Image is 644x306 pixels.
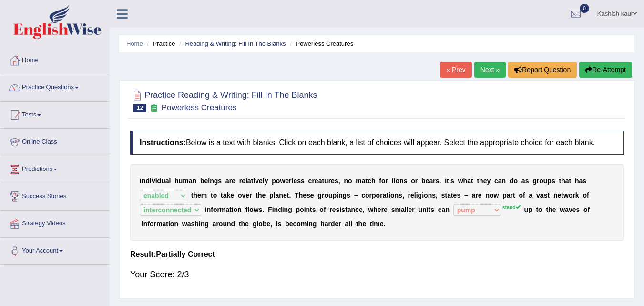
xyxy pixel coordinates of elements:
b: v [536,191,540,199]
b: t [451,191,453,199]
b: h [193,191,197,199]
b: r [381,206,384,213]
b: t [429,206,431,213]
b: r [322,191,324,199]
b: o [234,206,238,213]
b: t [445,191,447,199]
b: n [395,191,399,199]
a: Online Class [0,129,109,153]
b: e [384,206,388,213]
b: , [338,177,340,185]
b: a [507,191,511,199]
b: s [399,191,402,199]
b: e [245,191,249,199]
b: h [479,177,483,185]
b: , [436,191,438,199]
b: a [540,191,544,199]
b: o [276,177,280,185]
b: r [386,177,388,185]
b: n [338,191,343,199]
b: n [279,191,283,199]
b: g [343,191,347,199]
b: t [547,191,550,199]
b: h [463,177,468,185]
b: i [272,206,274,213]
a: Tests [0,102,109,126]
b: b [200,177,204,185]
b: s [430,206,434,213]
b: o [376,191,380,199]
b: w [280,177,285,185]
b: t [513,191,515,199]
b: g [532,177,537,185]
b: . [440,177,441,185]
b: s [297,177,301,185]
b: v [255,177,259,185]
b: s [441,191,445,199]
b: r [537,177,539,185]
h2: Practice Reading & Writing: Fill In The Blanks [130,88,317,112]
b: d [157,177,162,185]
b: f [523,191,525,199]
b: I [140,177,142,185]
h4: Below is a text with blanks. Click on each blank, a list of choices will appear. Select the appro... [130,131,624,155]
b: e [230,191,234,199]
b: f [587,191,589,199]
b: t [569,177,572,185]
b: h [561,177,565,185]
b: r [328,177,331,185]
b: v [152,177,155,185]
b: w [254,206,259,213]
b: e [315,177,318,185]
a: Reading & Writing: Fill In The Blanks [185,40,286,47]
b: l [169,177,171,185]
b: a [165,177,169,185]
b: l [245,177,247,185]
b: o [396,177,400,185]
b: t [386,191,388,199]
b: . [262,206,264,213]
b: i [339,206,341,213]
b: v [242,191,245,199]
b: e [259,177,263,185]
b: a [565,206,569,213]
b: i [232,206,234,213]
b: o [381,177,386,185]
b: c [355,206,359,213]
b: i [427,206,429,213]
b: a [223,191,227,199]
b: o [213,191,217,199]
b: s [552,177,555,185]
b: r [475,191,478,199]
b: s [259,206,263,213]
b: i [416,191,418,199]
b: n [306,206,310,213]
b: m [395,206,400,213]
b: i [422,191,424,199]
b: t [287,191,289,199]
b: i [253,177,255,185]
b: n [284,206,288,213]
b: i [388,191,390,199]
b: h [258,191,262,199]
b: t [256,191,258,199]
b: r [369,191,372,199]
b: r [289,177,291,185]
b: o [424,191,428,199]
b: l [414,191,416,199]
b: i [205,206,207,213]
b: Instructions: [140,138,186,147]
b: p [502,191,507,199]
sup: stand [502,204,521,210]
b: i [155,177,157,185]
b: t [211,191,213,199]
b: e [378,206,381,213]
b: s [307,191,310,199]
b: e [410,191,414,199]
b: t [561,191,563,199]
button: Report Question [508,62,577,78]
b: u [419,206,423,213]
b: l [407,206,409,213]
b: y [487,177,491,185]
b: e [426,177,429,185]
